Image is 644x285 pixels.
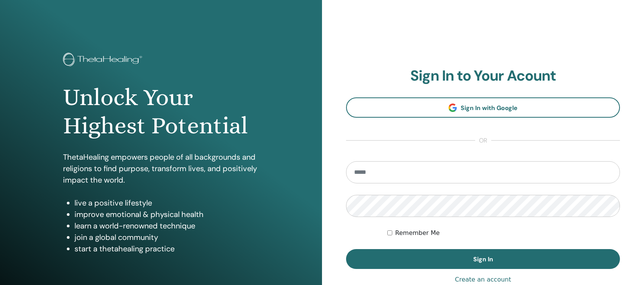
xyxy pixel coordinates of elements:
li: live a positive lifestyle [74,197,259,209]
span: or [475,136,491,145]
li: join a global community [74,232,259,243]
li: improve emotional & physical health [74,209,259,220]
div: Keep me authenticated indefinitely or until I manually logout [387,228,620,238]
li: learn a world-renowned technique [74,220,259,232]
span: Sign In [473,255,493,263]
h1: Unlock Your Highest Potential [63,83,259,140]
li: start a thetahealing practice [74,243,259,254]
p: ThetaHealing empowers people of all backgrounds and religions to find purpose, transform lives, a... [63,151,259,186]
h2: Sign In to Your Acount [346,67,620,85]
a: Sign In with Google [346,97,620,118]
label: Remember Me [395,228,440,238]
button: Sign In [346,249,620,269]
span: Sign In with Google [461,104,518,112]
a: Create an account [455,275,511,284]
